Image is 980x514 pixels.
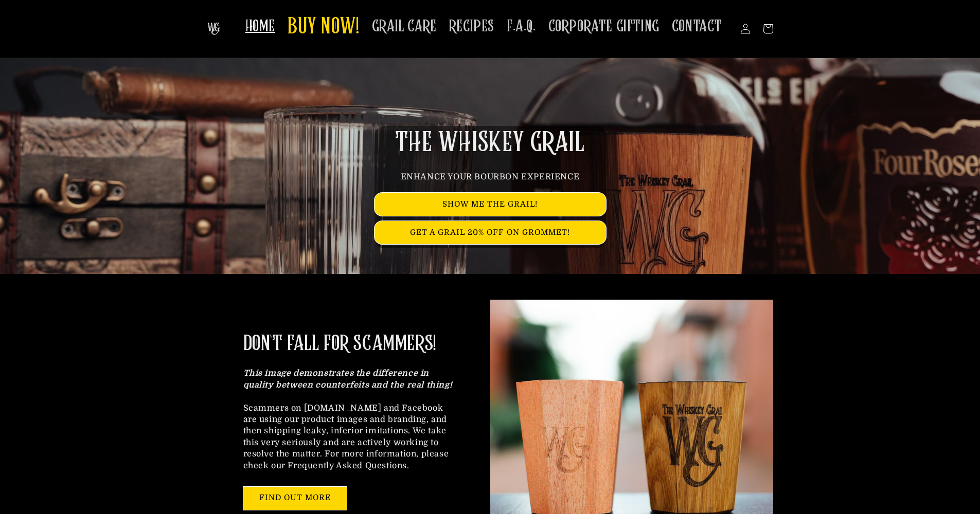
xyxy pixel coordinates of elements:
[207,23,220,35] img: The Whiskey Grail
[288,13,360,42] span: BUY NOW!
[239,10,281,43] a: HOME
[245,16,275,36] span: HOME
[243,487,347,510] a: FIND OUT MORE
[395,130,584,156] span: THE WHISKEY GRAIL
[449,16,494,36] span: RECIPES
[372,16,437,36] span: GRAIL CARE
[443,10,501,43] a: RECIPES
[507,16,536,36] span: F.A.Q.
[281,7,366,48] a: BUY NOW!
[375,193,606,216] a: SHOW ME THE GRAIL!
[243,368,454,471] p: Scammers on [DOMAIN_NAME] and Facebook are using our product images and branding, and then shippi...
[672,16,722,36] span: CONTACT
[542,10,666,43] a: CORPORATE GIFTING
[401,172,580,181] span: ENHANCE YOUR BOURBON EXPERIENCE
[375,221,606,244] a: GET A GRAIL 20% OFF ON GROMMET!
[501,10,542,43] a: F.A.Q.
[666,10,728,43] a: CONTACT
[243,369,453,389] strong: This image demonstrates the difference in quality between counterfeits and the real thing!
[243,331,436,357] h2: DON'T FALL FOR SCAMMERS!
[548,16,660,36] span: CORPORATE GIFTING
[366,10,443,43] a: GRAIL CARE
